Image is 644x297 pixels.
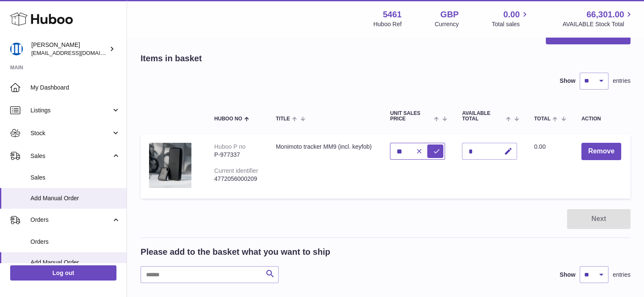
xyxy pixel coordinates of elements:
[586,9,624,20] span: 66,301.00
[31,49,124,56] span: [EMAIL_ADDRESS][DOMAIN_NAME]
[581,116,622,122] div: Action
[10,265,116,281] a: Log out
[534,143,545,150] span: 0.00
[276,116,290,122] span: Title
[560,77,575,85] label: Show
[390,111,432,122] span: Unit Sales Price
[440,9,459,20] strong: GBP
[214,167,258,174] div: Current identifier
[10,43,23,55] img: oksana@monimoto.com
[214,175,259,183] div: 4772056000209
[373,20,402,28] div: Huboo Ref
[613,271,630,279] span: entries
[141,53,202,64] h2: Items in basket
[31,41,108,57] div: [PERSON_NAME]
[581,143,621,160] button: Remove
[435,20,459,28] div: Currency
[492,20,529,28] span: Total sales
[214,116,242,122] span: Huboo no
[30,174,120,182] span: Sales
[30,84,120,92] span: My Dashboard
[141,246,330,258] h2: Please add to the basket what you want to ship
[30,129,111,137] span: Stock
[562,9,634,28] a: 66,301.00 AVAILABLE Stock Total
[534,116,550,122] span: Total
[149,143,191,188] img: Monimoto tracker MM9 (incl. keyfob)
[560,271,575,279] label: Show
[214,151,259,159] div: P-977337
[30,194,120,202] span: Add Manual Order
[613,77,630,85] span: entries
[30,216,111,224] span: Orders
[492,9,529,28] a: 0.00 Total sales
[503,9,520,20] span: 0.00
[30,106,111,114] span: Listings
[267,134,381,199] td: Monimoto tracker MM9 (incl. keyfob)
[30,259,120,267] span: Add Manual Order
[214,143,246,150] div: Huboo P no
[562,20,634,28] span: AVAILABLE Stock Total
[462,111,504,122] span: AVAILABLE Total
[383,9,402,20] strong: 5461
[30,152,111,160] span: Sales
[30,238,120,246] span: Orders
